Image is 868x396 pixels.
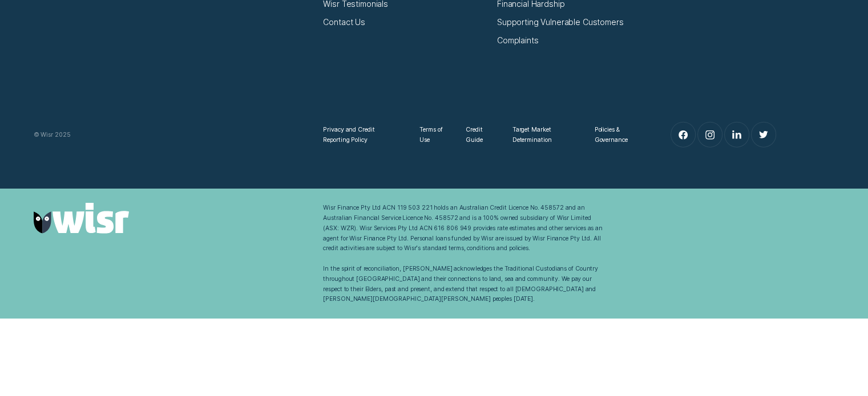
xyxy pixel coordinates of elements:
[323,203,603,304] div: Wisr Finance Pty Ltd ACN 119 503 221 holds an Australian Credit Licence No. 458572 and an Austral...
[725,123,749,147] a: LinkedIn
[595,125,643,145] a: Policies & Governance
[671,123,696,147] a: Facebook
[29,130,318,140] div: © Wisr 2025
[512,125,576,145] a: Target Market Determination
[419,125,447,145] a: Terms of Use
[34,203,129,233] img: Wisr
[698,123,722,147] a: Instagram
[497,17,624,27] a: Supporting Vulnerable Customers
[323,17,365,27] a: Contact Us
[323,125,401,145] a: Privacy and Credit Reporting Policy
[752,123,776,147] a: Twitter
[466,125,494,145] a: Credit Guide
[497,35,539,46] a: Complaints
